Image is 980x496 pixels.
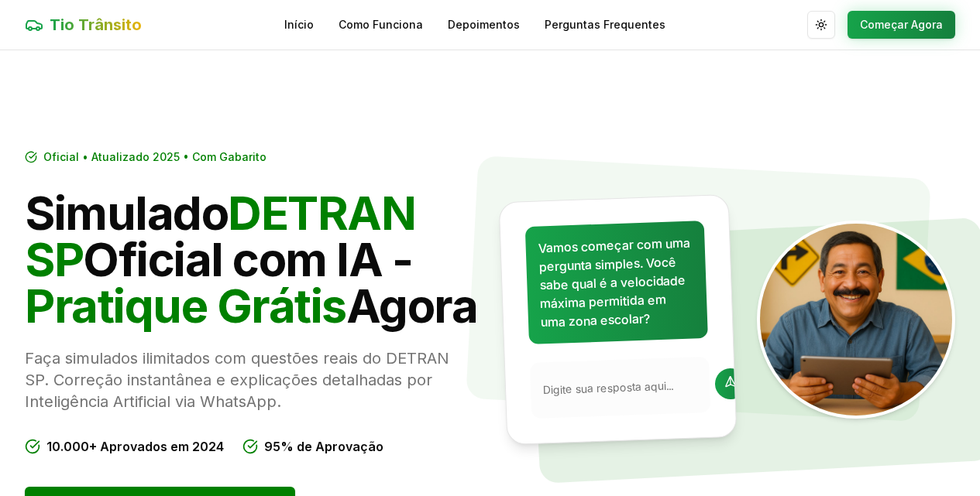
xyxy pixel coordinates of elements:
span: Tio Trânsito [50,14,142,36]
span: DETRAN SP [25,185,415,287]
span: 10.000+ Aprovados em 2024 [46,437,224,456]
button: Começar Agora [848,11,955,39]
span: Oficial • Atualizado 2025 • Com Gabarito [43,149,266,165]
a: Início [284,17,314,32]
input: Digite sua resposta aqui... [542,377,706,398]
img: Tio Trânsito [757,221,955,419]
span: 95% de Aprovação [264,437,383,456]
p: Faça simulados ilimitados com questões reais do DETRAN SP. Correção instantânea e explicações det... [25,347,478,412]
h1: Simulado Oficial com IA - Agora [25,190,478,329]
p: Vamos começar com uma pergunta simples. Você sabe qual é a velocidade máxima permitida em uma zon... [538,234,695,332]
a: Perguntas Frequentes [545,17,665,32]
a: Depoimentos [448,17,520,32]
span: Pratique Grátis [25,278,346,334]
a: Como Funciona [339,17,423,32]
a: Tio Trânsito [25,14,142,36]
